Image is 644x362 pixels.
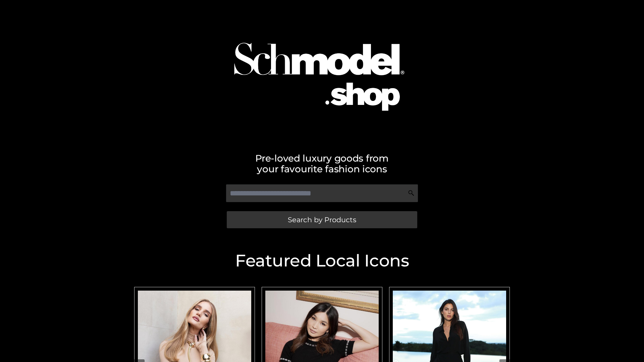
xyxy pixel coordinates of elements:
img: Search Icon [408,190,415,196]
h2: Featured Local Icons​ [131,252,513,269]
span: Search by Products [288,216,356,223]
h2: Pre-loved luxury goods from your favourite fashion icons [131,153,513,174]
a: Search by Products [227,211,417,228]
